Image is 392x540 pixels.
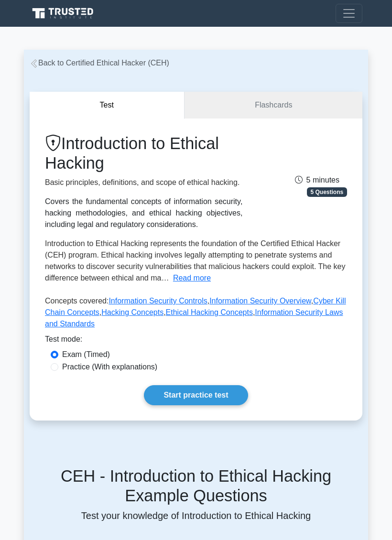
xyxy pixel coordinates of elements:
button: Test [30,92,185,119]
a: Information Security Controls [109,297,207,305]
span: 5 minutes [295,176,339,184]
button: Read more [173,272,211,284]
div: Covers the fundamental concepts of information security, hacking methodologies, and ethical hacki... [45,196,242,230]
p: Test your knowledge of Introduction to Ethical Hacking [35,510,357,521]
a: Back to Certified Ethical Hacker (CEH) [30,59,169,67]
a: Information Security Overview [209,297,311,305]
p: Basic principles, definitions, and scope of ethical hacking. [45,177,242,188]
a: Start practice test [144,385,248,405]
label: Practice (With explanations) [62,361,157,373]
span: 5 Questions [307,187,347,197]
a: Hacking Concepts [101,308,163,316]
button: Toggle navigation [336,4,362,23]
p: Concepts covered: , , , , , [45,295,347,334]
label: Exam (Timed) [62,349,110,360]
span: Introduction to Ethical Hacking represents the foundation of the Certified Ethical Hacker (CEH) p... [45,239,345,282]
h5: CEH - Introduction to Ethical Hacking Example Questions [35,466,357,506]
div: Test mode: [45,334,347,349]
h1: Introduction to Ethical Hacking [45,134,242,173]
a: Ethical Hacking Concepts [166,308,253,316]
a: Flashcards [185,92,362,119]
